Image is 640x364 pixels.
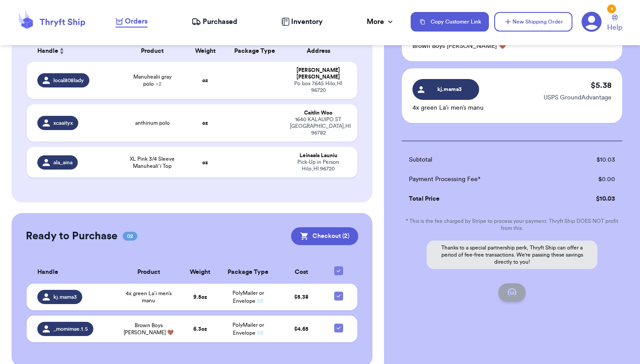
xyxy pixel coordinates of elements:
[37,268,58,277] span: Handle
[124,73,180,87] span: Manuhealii gray polo
[232,290,264,304] span: PolyMailer or Envelope ✉️
[58,46,65,56] button: Sort ascending
[411,12,489,32] button: Copy Customer Link
[185,40,225,62] th: Weight
[219,261,277,284] th: Package Type
[494,12,572,32] button: New Shipping Order
[53,77,84,84] span: local808lady
[181,261,220,284] th: Weight
[26,229,117,243] h2: Ready to Purchase
[193,294,207,300] strong: 9.5 oz
[125,16,148,27] span: Orders
[225,40,284,62] th: Package Type
[591,79,612,91] p: $ 5.38
[232,322,264,336] span: PolyMailer or Envelope ✉️
[116,16,148,28] a: Orders
[427,241,597,269] p: Thanks to a special partnership perk, Thryft Ship can offer a period of fee-free transactions. We...
[290,116,347,136] div: 1640 KALAUIPO ST [GEOGRAPHIC_DATA] , HI 96782
[560,170,622,189] td: $ 0.00
[277,261,325,284] th: Cost
[53,119,73,127] span: xcaaityx
[402,218,622,232] p: * This is the fee charged by Stripe to process your payment. Thryft Ship DOES NOT profit from this.
[412,42,506,51] p: Brown Boys [PERSON_NAME] 🤎
[202,78,208,83] strong: oz
[560,189,622,209] td: $ 10.03
[294,326,308,332] span: $ 4.65
[294,294,308,300] span: $ 5.38
[290,80,347,94] div: Po box 7645 Hilo , HI 96720
[402,189,560,209] td: Total Price
[402,170,560,189] td: Payment Processing Fee*
[290,67,347,80] div: [PERSON_NAME] [PERSON_NAME]
[202,120,208,126] strong: oz
[607,15,622,33] a: Help
[53,293,77,301] span: kj.mama3
[291,227,358,245] button: Checkout (2)
[402,150,560,170] td: Subtotal
[202,160,208,165] strong: oz
[203,16,237,27] span: Purchased
[607,4,616,13] div: 3
[560,150,622,170] td: $ 10.03
[607,22,622,33] span: Help
[53,325,88,332] span: _momimae.1.5
[122,290,176,304] span: 4x green La’i men’s manu
[122,322,176,336] span: Brown Boys [PERSON_NAME] 🤎
[116,261,181,284] th: Product
[192,16,237,27] a: Purchased
[290,152,347,159] div: Leinaala Launiu
[367,16,395,27] div: More
[119,40,185,62] th: Product
[290,159,347,172] div: Pick-Up in Person Hilo , HI 96720
[290,110,347,116] div: Caitlin Woo
[135,119,170,127] span: anthirium polo
[429,85,471,93] span: kj.mama3
[291,16,323,27] span: Inventory
[281,16,323,27] a: Inventory
[284,40,357,62] th: Address
[193,326,207,332] strong: 6.3 oz
[53,159,72,166] span: ala_aina
[412,103,484,112] p: 4x green La’i men’s manu
[544,93,612,102] p: USPS GroundAdvantage
[124,155,180,170] span: XL Pink 3/4 Sleeve Manuhealiʻi Top
[37,47,58,56] span: Handle
[123,232,137,241] span: 02
[581,12,602,32] a: 3
[156,81,161,87] span: + 2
